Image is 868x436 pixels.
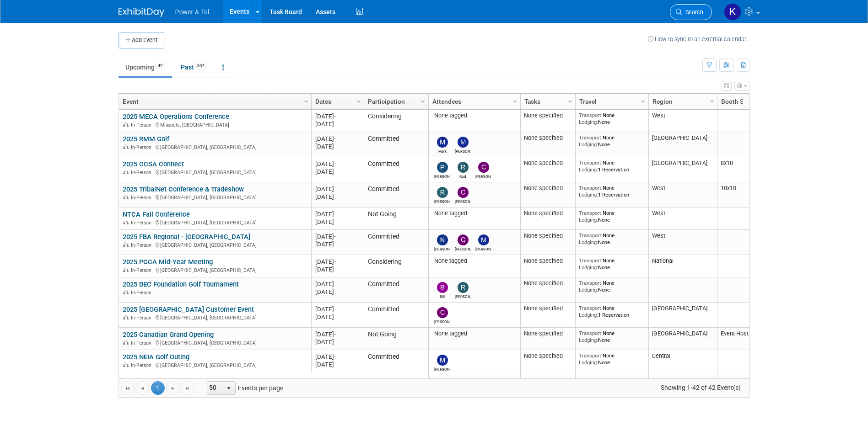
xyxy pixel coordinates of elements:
[648,36,750,43] a: How to sync to an external calendar...
[123,195,129,199] img: In-Person Event
[315,120,360,128] div: [DATE]
[184,385,191,392] span: Go to the last page
[670,4,712,20] a: Search
[151,381,165,395] span: 1
[131,220,154,226] span: In-Person
[458,234,469,245] img: Chad Smith
[123,121,307,128] div: Missoula, [GEOGRAPHIC_DATA]
[579,134,603,141] span: Transport:
[524,185,571,192] div: None specified
[334,135,336,142] span: -
[123,314,307,321] div: [GEOGRAPHIC_DATA], [GEOGRAPHIC_DATA]
[131,242,154,248] span: In-Person
[579,185,645,198] div: None 1 Reservation
[579,141,598,148] span: Lodging:
[123,353,189,361] a: 2025 NEIA Golf Outing
[579,112,645,125] div: None None
[119,8,164,17] img: ExhibitDay
[225,385,232,392] span: select
[123,362,129,367] img: In-Person Event
[131,170,154,175] span: In-Person
[334,233,336,240] span: -
[579,134,645,148] div: None None
[123,168,307,176] div: [GEOGRAPHIC_DATA], [GEOGRAPHIC_DATA]
[708,98,716,105] span: Column Settings
[579,359,598,366] span: Lodging:
[123,280,239,288] a: 2025 BEC Foundation Golf Tournament
[579,160,645,173] div: None 1 Reservation
[579,337,598,343] span: Lodging:
[437,137,448,148] img: Mark Monteleone
[364,255,428,277] td: Considering
[458,282,469,293] img: Robert Zuzek
[432,94,514,109] a: Attendees
[524,160,571,167] div: None specified
[579,166,598,173] span: Lodging:
[579,305,645,318] div: None 1 Reservation
[475,245,491,251] div: Mike Melnick
[524,210,571,217] div: None specified
[434,245,450,251] div: Nate Derbyshire
[579,239,598,245] span: Lodging:
[123,330,214,339] a: 2025 Canadian Grand Opening
[717,328,786,350] td: Event Host
[579,119,598,125] span: Lodging:
[334,331,336,338] span: -
[315,330,360,338] div: [DATE]
[315,143,360,150] div: [DATE]
[579,378,603,384] span: Transport:
[315,193,360,201] div: [DATE]
[155,63,165,69] span: 42
[434,318,450,324] div: Chris Noora
[123,361,307,369] div: [GEOGRAPHIC_DATA], [GEOGRAPHIC_DATA]
[175,8,209,16] span: Power & Tel
[315,258,360,266] div: [DATE]
[355,98,362,105] span: Column Settings
[648,230,717,255] td: West
[315,280,360,288] div: [DATE]
[579,257,645,271] div: None None
[315,112,360,120] div: [DATE]
[364,303,428,328] td: Committed
[524,378,571,385] div: None specified
[566,98,574,105] span: Column Settings
[437,187,448,198] img: Robin Mayne
[648,328,717,350] td: [GEOGRAPHIC_DATA]
[434,198,450,204] div: Robin Mayne
[579,210,645,223] div: None None
[123,267,129,272] img: In-Person Event
[334,186,336,192] span: -
[437,355,448,366] img: Mike Brems
[458,137,469,148] img: Mike Kruszewski
[315,313,360,321] div: [DATE]
[131,340,154,346] span: In-Person
[579,264,598,271] span: Lodging:
[524,305,571,312] div: None specified
[123,144,129,149] img: In-Person Event
[139,385,146,392] span: Go to the previous page
[579,232,603,239] span: Transport:
[334,353,336,360] span: -
[119,32,164,48] button: Add Event
[123,233,250,241] a: 2025 FBA Regional - [GEOGRAPHIC_DATA]
[315,135,360,143] div: [DATE]
[315,288,360,296] div: [DATE]
[334,211,336,218] span: -
[432,330,517,337] div: None tagged
[437,162,448,173] img: Paul Beit
[315,338,360,346] div: [DATE]
[652,94,711,109] a: Region
[455,245,471,251] div: Chad Smith
[640,98,647,105] span: Column Settings
[131,267,154,273] span: In-Person
[432,210,517,217] div: None tagged
[315,233,360,240] div: [DATE]
[207,382,223,394] span: 50
[123,218,307,226] div: [GEOGRAPHIC_DATA], [GEOGRAPHIC_DATA]
[455,198,471,204] div: Chad Smith
[434,173,450,179] div: Paul Beit
[510,94,520,107] a: Column Settings
[524,94,569,109] a: Tasks
[364,328,428,350] td: Not Going
[131,290,154,296] span: In-Person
